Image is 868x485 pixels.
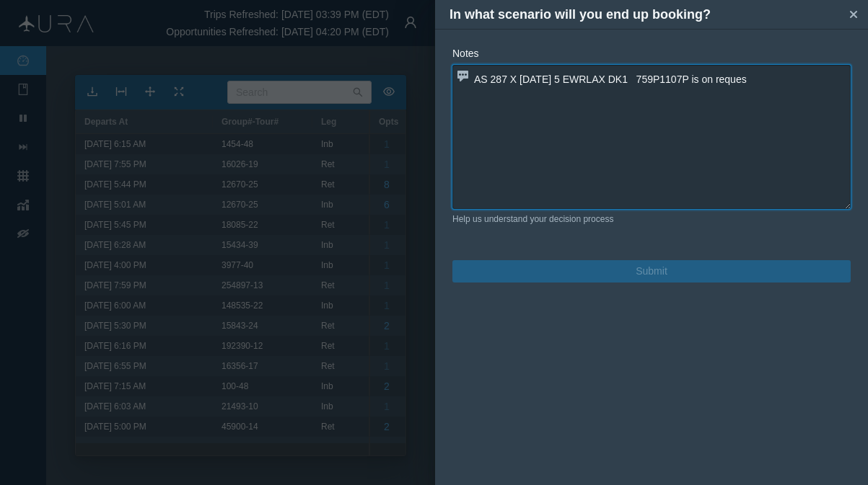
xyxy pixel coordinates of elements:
[452,213,851,226] div: Help us understand your decision process
[452,48,479,59] span: Notes
[450,5,843,25] h4: In what scenario will you end up booking?
[636,264,667,279] span: Submit
[452,260,851,282] button: Submit
[843,4,864,25] button: Close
